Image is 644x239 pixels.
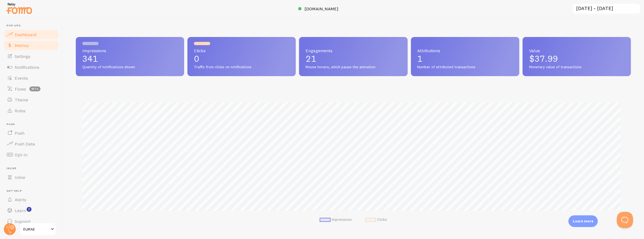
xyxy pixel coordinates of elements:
[15,175,25,180] span: Inline
[3,172,59,183] a: Inline
[529,48,624,53] span: Value
[15,32,36,37] span: Dashboard
[15,141,35,147] span: Push Data
[15,43,29,48] span: Metrics
[194,48,289,53] span: Clicks
[573,219,593,224] p: Learn more
[7,167,59,170] span: Inline
[417,48,513,53] span: Attributions
[306,48,401,53] span: Engagements
[417,54,513,63] p: 1
[306,65,401,70] span: Mouse hovers, which pause the animation
[3,105,59,116] a: Rules
[7,189,59,193] span: Get Help
[15,97,28,103] span: Theme
[3,51,59,62] a: Settings
[15,152,27,157] span: Opt-In
[3,128,59,138] a: Push
[15,197,26,202] span: Alerts
[3,29,59,40] a: Dashboard
[3,205,59,216] a: Learn
[3,216,59,227] a: Support
[82,54,178,63] p: 341
[15,64,39,70] span: Notifications
[15,108,26,113] span: Rules
[15,54,30,59] span: Settings
[194,54,289,63] p: 0
[417,65,513,70] span: Number of attributed transactions
[194,65,289,70] span: Traffic from clicks on notifications
[15,219,31,224] span: Support
[7,24,59,27] span: Pop-ups
[3,40,59,51] a: Metrics
[3,73,59,83] a: Events
[15,75,28,81] span: Events
[27,207,32,212] svg: <p>Watch New Feature Tutorials!</p>
[3,138,59,149] a: Push Data
[3,83,59,94] a: Flows beta
[82,48,178,53] span: Impressions
[15,130,24,136] span: Push
[15,208,26,213] span: Learn
[20,223,56,236] a: EURAE
[568,215,598,227] div: Learn more
[6,1,33,15] img: fomo-relay-logo-orange.svg
[529,53,558,64] span: $37.99
[3,94,59,105] a: Theme
[365,217,387,222] li: Clicks
[617,212,633,228] iframe: Help Scout Beacon - Open
[15,86,26,92] span: Flows
[306,54,401,63] p: 21
[7,123,59,126] span: Push
[29,86,40,91] span: beta
[320,217,352,222] li: Impressions
[3,194,59,205] a: Alerts
[82,65,178,70] span: Quantity of notifications shown
[3,62,59,73] a: Notifications
[23,226,49,232] span: EURAE
[529,65,624,70] span: Monetary value of transactions
[3,149,59,160] a: Opt-In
